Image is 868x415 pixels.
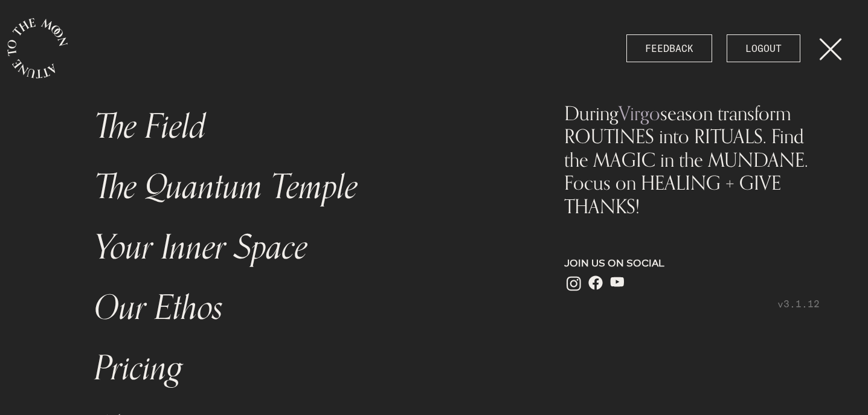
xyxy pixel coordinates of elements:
[87,338,521,399] a: Pricing
[87,278,521,338] a: Our Ethos
[619,101,660,125] span: Virgo
[645,41,693,56] span: FEEDBACK
[564,297,820,311] p: v3.1.12
[626,34,712,62] button: FEEDBACK
[87,97,521,157] a: The Field
[87,157,521,217] a: The Quantum Temple
[564,101,820,217] div: During season transform ROUTINES into RITUALS. Find the MAGIC in the MUNDANE. Focus on HEALING + ...
[87,217,521,278] a: Your Inner Space
[564,256,820,271] p: JOIN US ON SOCIAL
[727,34,800,62] a: LOGOUT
